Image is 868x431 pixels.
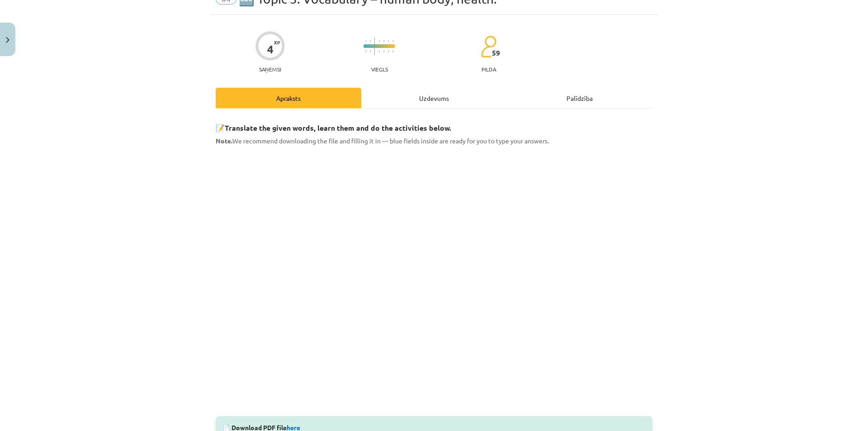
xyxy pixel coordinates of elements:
[255,66,285,72] p: Saņemsi
[481,35,496,58] img: students-c634bb4e5e11cddfef0936a35e636f08e4e9abd3cc4e673bd6f9a4125e45ecb1.svg
[267,43,274,56] div: 4
[274,40,280,45] span: XP
[365,40,366,42] img: icon-short-line-57e1e144782c952c97e751825c79c345078a6d821885a25fce030b3d8c18986b.svg
[383,50,384,52] img: icon-short-line-57e1e144782c952c97e751825c79c345078a6d821885a25fce030b3d8c18986b.svg
[388,50,389,52] img: icon-short-line-57e1e144782c952c97e751825c79c345078a6d821885a25fce030b3d8c18986b.svg
[371,66,388,72] p: Viegls
[370,40,371,42] img: icon-short-line-57e1e144782c952c97e751825c79c345078a6d821885a25fce030b3d8c18986b.svg
[361,88,507,108] div: Uzdevums
[225,123,451,133] strong: Translate the given words, learn them and do the activities below.
[392,50,393,52] img: icon-short-line-57e1e144782c952c97e751825c79c345078a6d821885a25fce030b3d8c18986b.svg
[379,40,380,42] img: icon-short-line-57e1e144782c952c97e751825c79c345078a6d821885a25fce030b3d8c18986b.svg
[374,38,375,55] img: icon-long-line-d9ea69661e0d244f92f715978eff75569469978d946b2353a9bb055b3ed8787d.svg
[492,49,500,57] span: 59
[392,40,393,42] img: icon-short-line-57e1e144782c952c97e751825c79c345078a6d821885a25fce030b3d8c18986b.svg
[388,40,389,42] img: icon-short-line-57e1e144782c952c97e751825c79c345078a6d821885a25fce030b3d8c18986b.svg
[365,50,366,52] img: icon-short-line-57e1e144782c952c97e751825c79c345078a6d821885a25fce030b3d8c18986b.svg
[481,66,496,72] p: pilda
[370,50,371,52] img: icon-short-line-57e1e144782c952c97e751825c79c345078a6d821885a25fce030b3d8c18986b.svg
[216,88,361,108] div: Apraksts
[216,137,549,145] span: We recommend downloading the file and filling it in — blue fields inside are ready for you to typ...
[379,50,380,52] img: icon-short-line-57e1e144782c952c97e751825c79c345078a6d821885a25fce030b3d8c18986b.svg
[216,117,652,133] h3: 📝
[6,37,9,43] img: icon-close-lesson-0947bae3869378f0d4975bcd49f059093ad1ed9edebbc8119c70593378902aed.svg
[383,40,384,42] img: icon-short-line-57e1e144782c952c97e751825c79c345078a6d821885a25fce030b3d8c18986b.svg
[216,137,232,145] strong: Note.
[507,88,652,108] div: Palīdzība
